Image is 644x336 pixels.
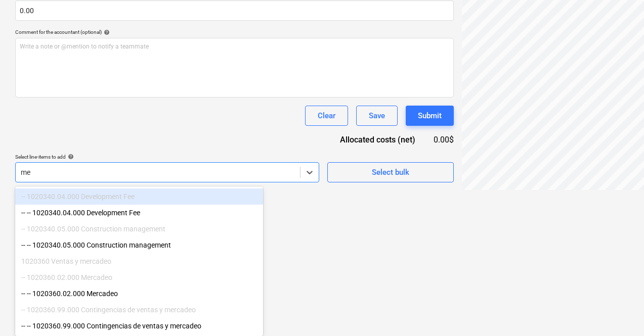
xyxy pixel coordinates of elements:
div: Save [369,109,385,122]
div: 1020360 Ventas y mercadeo [15,253,263,269]
div: Select bulk [372,166,409,179]
div: -- 1020340.04.000 Development Fee [15,188,263,205]
div: -- -- 1020340.05.000 Construction management [15,237,263,253]
span: help [102,29,110,35]
button: Save [356,106,398,126]
div: Comment for the accountant (optional) [15,29,454,35]
div: -- 1020360.99.000 Contingencias de ventas y mercadeo [15,302,263,318]
div: Allocated costs (net) [322,134,432,146]
div: -- -- 1020340.04.000 Development Fee [15,205,263,221]
div: -- 1020340.05.000 Construction management [15,221,263,237]
div: -- 1020360.02.000 Mercadeo [15,269,263,285]
button: Clear [305,106,348,126]
div: -- -- 1020360.02.000 Mercadeo [15,285,263,302]
div: Clear [318,109,335,122]
div: Select line-items to add [15,154,319,160]
div: Submit [418,109,442,122]
button: Submit [406,106,454,126]
input: Invoice total amount (net cost, optional) [15,1,454,21]
button: Select bulk [327,162,454,182]
div: -- -- 1020360.99.000 Contingencias de ventas y mercadeo [15,318,263,334]
span: help [66,154,74,160]
iframe: Chat Widget [593,287,644,336]
div: Widget de chat [593,287,644,336]
div: 0.00$ [432,134,454,146]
